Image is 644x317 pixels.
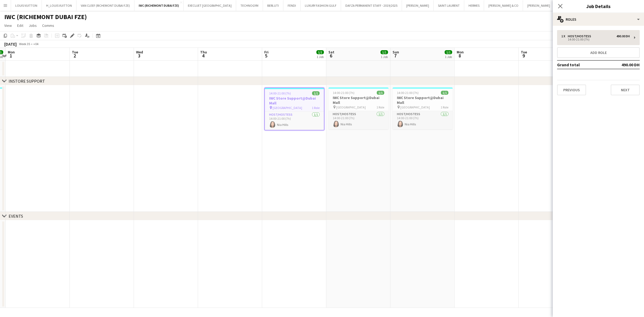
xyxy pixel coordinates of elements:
span: Sat [328,50,334,54]
span: 14:00-21:00 (7h) [333,91,354,95]
h3: IWC Store Support@Dubai Mall [328,95,389,105]
span: 3 [135,53,143,59]
button: SAINT LAURENT [434,0,464,11]
span: 5 [264,53,269,59]
span: Wed [136,50,143,54]
span: 4 [199,53,207,59]
span: 14:00-21:00 (7h) [269,91,291,95]
div: +04 [33,42,38,46]
button: [PERSON_NAME] & CO [484,0,523,11]
span: 1/1 [441,91,448,95]
button: VAN CLEEF (RICHEMONT DUBAI FZE) [76,0,134,11]
div: 1 Job [381,55,388,59]
button: EXECUJET [GEOGRAPHIC_DATA] [184,0,236,11]
span: 1/1 [316,50,324,54]
span: Fri [264,50,269,54]
button: TECHNOGYM [236,0,263,11]
span: 2 [71,53,78,59]
div: INSTORE SUPPORT [9,78,45,84]
div: EVENTS [9,213,23,219]
span: Jobs [29,23,37,28]
span: 1/1 [380,50,388,54]
button: IWC (RICHEMONT DUBAI FZE) [134,0,184,11]
span: View [4,23,12,28]
button: FENDI [283,0,301,11]
app-job-card: 14:00-21:00 (7h)1/1IWC Store Support@Dubai Mall [GEOGRAPHIC_DATA]1 RoleHost/Hostess1/114:00-21:00... [393,88,453,129]
span: 1 Role [441,105,448,109]
app-card-role: Host/Hostess1/114:00-21:00 (7h)Nia Hills [265,112,324,130]
button: BERLUTI [263,0,283,11]
app-card-role: Host/Hostess1/114:00-21:00 (7h)Nia Hills [328,111,389,129]
button: [PERSON_NAME] [523,0,555,11]
button: Previous [557,85,586,95]
button: HERMES [464,0,484,11]
span: [GEOGRAPHIC_DATA] [336,105,366,109]
div: 1 x [561,34,568,38]
span: 14:00-21:00 (7h) [397,91,419,95]
h3: IWC Store Support@Dubai Mall [393,95,453,105]
span: 8 [456,53,464,59]
span: Week 35 [18,42,31,46]
h3: Job Details [553,3,644,10]
span: 1/1 [445,50,452,54]
div: 1 Job [445,55,452,59]
h1: IWC (RICHEMONT DUBAI FZE) [4,13,87,21]
div: 490.00 DH [616,34,630,38]
span: Mon [8,50,15,54]
span: 9 [520,53,527,59]
a: Comms [40,22,56,29]
div: Roles [553,13,644,26]
span: 7 [392,53,399,59]
span: 6 [328,53,334,59]
app-job-card: 14:00-21:00 (7h)1/1IWC Store Support@Dubai Mall [GEOGRAPHIC_DATA]1 RoleHost/Hostess1/114:00-21:00... [264,88,324,130]
app-job-card: 14:00-21:00 (7h)1/1IWC Store Support@Dubai Mall [GEOGRAPHIC_DATA]1 RoleHost/Hostess1/114:00-21:00... [328,88,389,129]
span: 1 Role [376,105,384,109]
span: [GEOGRAPHIC_DATA] [273,106,302,110]
div: 14:00-21:00 (7h) [561,38,630,41]
button: Add role [557,47,640,58]
span: Sun [393,50,399,54]
button: LOUIS VUITTON [11,0,42,11]
span: Mon [457,50,464,54]
a: View [2,22,14,29]
div: Host/Hostess [568,34,593,38]
span: 1/1 [377,91,384,95]
span: Tue [521,50,527,54]
button: Next [611,85,640,95]
a: Edit [15,22,25,29]
app-card-role: Host/Hostess1/114:00-21:00 (7h)Nia Hills [393,111,453,129]
span: Edit [17,23,23,28]
span: 1 Role [312,106,320,110]
div: [DATE] [4,41,17,47]
td: Grand total [557,60,606,69]
button: [PERSON_NAME] [402,0,434,11]
button: H_LOUIS VUITTON [42,0,76,11]
span: [GEOGRAPHIC_DATA] [400,105,430,109]
span: 1/1 [312,91,320,95]
span: Tue [72,50,78,54]
td: 490.00 DH [606,60,640,69]
button: DAFZA PERMANENT STAFF - 2019/2025 [341,0,402,11]
span: Comms [42,23,54,28]
div: 1 Job [317,55,324,59]
button: LUXURY FASHION GULF [301,0,341,11]
span: 1 [7,53,15,59]
a: Jobs [27,22,39,29]
h3: IWC Store Support@Dubai Mall [265,96,324,105]
span: Thu [200,50,207,54]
